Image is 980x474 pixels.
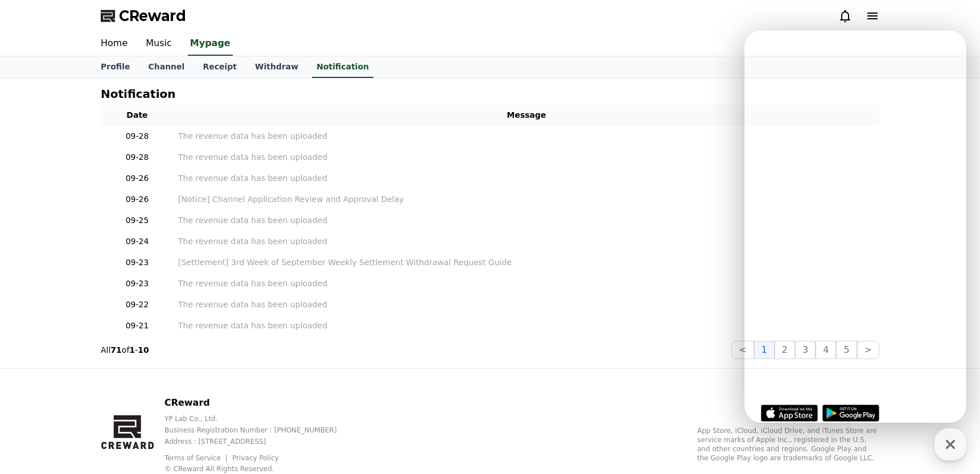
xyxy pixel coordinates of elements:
[164,437,355,446] p: Address : [STREET_ADDRESS]
[92,32,137,56] a: Home
[697,426,879,463] p: App Store, iCloud, iCloud Drive, and iTunes Store are service marks of Apple Inc., registered in ...
[105,299,169,311] p: 09-22
[246,56,307,78] a: Withdraw
[178,130,875,142] a: The revenue data has been uploaded
[178,236,875,248] a: The revenue data has been uploaded
[119,7,186,25] span: CReward
[137,32,181,56] a: Music
[174,105,879,126] th: Message
[188,32,233,56] a: Mypage
[744,30,966,423] iframe: Channel chat
[178,151,875,163] a: The revenue data has been uploaded
[105,257,169,269] p: 09-23
[92,56,139,78] a: Profile
[178,278,875,290] a: The revenue data has been uploaded
[164,396,355,410] p: CReward
[139,56,193,78] a: Channel
[129,345,135,355] strong: 1
[105,130,169,142] p: 09-28
[101,105,174,126] th: Date
[105,278,169,290] p: 09-23
[101,7,186,25] a: CReward
[164,454,229,462] a: Terms of Service
[138,345,149,355] strong: 10
[178,215,875,226] a: The revenue data has been uploaded
[178,299,875,311] a: The revenue data has been uploaded
[101,88,175,100] h4: Notification
[101,344,149,356] p: All of -
[193,56,246,78] a: Receipt
[105,320,169,332] p: 09-21
[105,236,169,248] p: 09-24
[731,341,753,359] button: <
[110,345,121,355] strong: 71
[105,215,169,226] p: 09-25
[164,426,355,435] p: Business Registration Number : [PHONE_NUMBER]
[232,454,279,462] a: Privacy Policy
[178,172,875,184] a: The revenue data has been uploaded
[178,193,875,205] a: [Notice] Channel Application Review and Approval Delay
[164,464,355,473] p: © CReward All Rights Reserved.
[164,414,355,423] p: YP Lab Co., Ltd.
[178,320,875,332] a: The revenue data has been uploaded
[105,172,169,184] p: 09-26
[178,257,875,269] a: [Settlement] 3rd Week of September Weekly Settlement Withdrawal Request Guide
[105,193,169,205] p: 09-26
[105,151,169,163] p: 09-28
[312,56,373,78] a: Notification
